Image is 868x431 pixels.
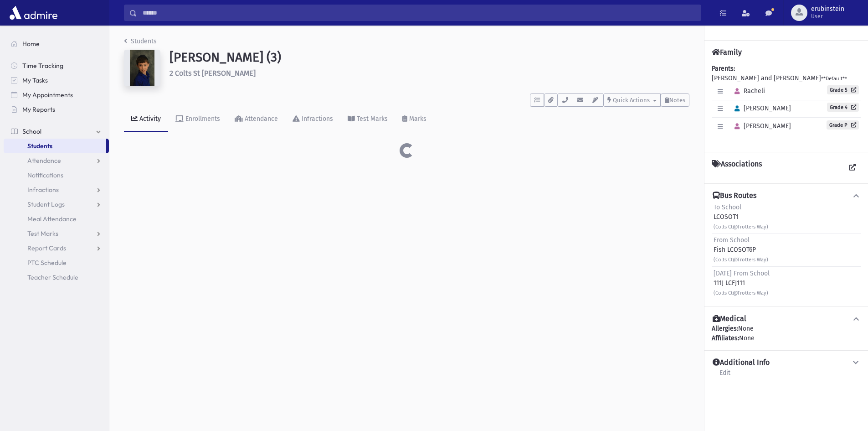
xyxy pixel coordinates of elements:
span: Student Logs [27,200,65,208]
span: Racheli [730,87,765,95]
div: Attendance [243,115,278,123]
a: Grade 5 [827,85,859,94]
a: Grade 4 [827,103,859,112]
span: [PERSON_NAME] [730,104,791,112]
span: Time Tracking [22,62,63,70]
a: Time Tracking [4,58,109,73]
span: erubinstein [811,5,844,13]
a: Marks [395,107,434,132]
b: Parents: [712,65,735,73]
button: Quick Actions [603,93,661,107]
a: Infractions [4,182,109,197]
a: My Appointments [4,88,109,102]
h1: [PERSON_NAME] (3) [169,50,689,65]
a: Activity [124,107,168,132]
span: Meal Attendance [27,215,77,223]
a: School [4,124,109,139]
span: Infractions [27,186,59,194]
span: Notes [669,97,685,104]
div: Marks [407,115,426,123]
a: Edit [719,368,731,384]
div: None [712,324,861,343]
h4: Family [712,48,742,57]
span: Notifications [27,171,63,179]
a: Attendance [227,107,285,132]
span: My Tasks [22,76,48,84]
h4: Associations [712,160,762,176]
span: Quick Actions [613,97,650,104]
span: User [811,13,844,20]
span: School [22,127,41,135]
a: Student Logs [4,197,109,212]
span: Report Cards [27,244,66,252]
a: PTC Schedule [4,255,109,270]
b: Affiliates: [712,334,739,342]
a: Grade P [827,120,859,130]
span: Test Marks [27,229,58,238]
a: My Reports [4,102,109,117]
input: Search [137,5,701,21]
h4: Medical [713,314,746,324]
a: Meal Attendance [4,212,109,226]
button: Bus Routes [712,191,861,201]
h4: Additional Info [713,358,770,368]
a: Notifications [4,168,109,182]
nav: breadcrumb [124,36,157,50]
div: [PERSON_NAME] and [PERSON_NAME] [712,64,861,145]
span: Attendance [27,156,61,165]
span: Teacher Schedule [27,273,78,281]
h6: 2 Colts St [PERSON_NAME] [169,69,689,78]
a: Enrollments [168,107,227,132]
a: View all Associations [844,160,861,176]
div: None [712,333,861,343]
button: Additional Info [712,358,861,368]
div: 111J LCFJ111 [714,269,770,297]
span: [DATE] From School [714,270,770,277]
button: Medical [712,314,861,324]
span: [PERSON_NAME] [730,122,791,130]
span: Students [27,142,52,150]
a: Report Cards [4,241,109,255]
div: Enrollments [184,115,220,123]
a: Test Marks [4,226,109,241]
span: My Reports [22,105,55,114]
span: Home [22,40,40,48]
div: Fish LCOSOT6P [714,235,768,264]
a: Teacher Schedule [4,270,109,285]
a: Test Marks [340,107,395,132]
a: Home [4,36,109,51]
a: Students [124,37,157,45]
h4: Bus Routes [713,191,756,201]
a: Infractions [285,107,340,132]
div: Infractions [300,115,333,123]
a: My Tasks [4,73,109,88]
span: My Appointments [22,91,73,99]
small: (Colts Ct@Trotters Way) [714,224,768,230]
img: AdmirePro [7,4,60,22]
a: Students [4,139,106,153]
span: PTC Schedule [27,259,67,267]
span: To School [714,203,741,211]
b: Allergies: [712,325,738,332]
span: From School [714,236,750,244]
small: (Colts Ct@Trotters Way) [714,257,768,263]
div: Test Marks [355,115,388,123]
small: (Colts Ct@Trotters Way) [714,290,768,296]
div: LCOSOT1 [714,203,768,231]
div: Activity [138,115,161,123]
a: Attendance [4,153,109,168]
button: Notes [661,93,689,107]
